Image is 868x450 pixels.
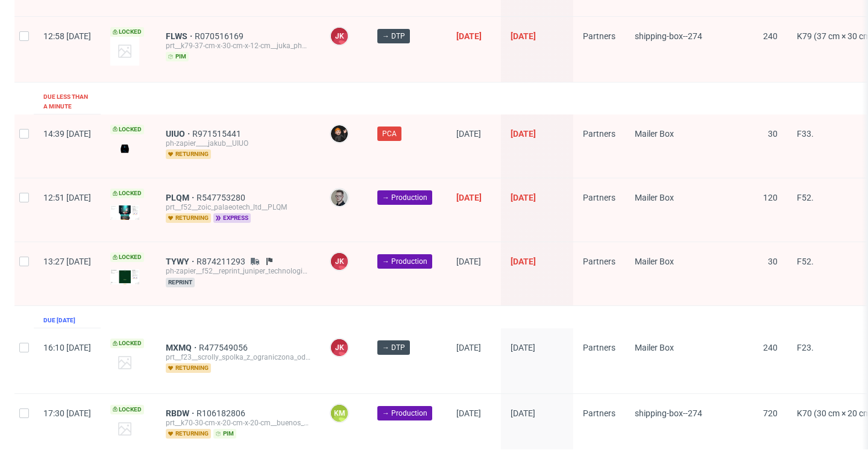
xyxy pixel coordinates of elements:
img: Krystian Gaza [331,189,348,206]
span: [DATE] [511,193,536,202]
span: Partners [583,31,615,41]
a: RBDW [166,408,197,418]
span: reprint [166,278,195,287]
span: Partners [583,193,615,202]
span: F23. [797,343,814,352]
span: [DATE] [456,408,481,418]
figcaption: JK [331,339,348,356]
div: prt__k70-30-cm-x-20-cm-x-20-cm__buenos_dias_amigos_sl__RBDW [166,418,310,428]
span: shipping-box--274 [635,31,702,41]
span: [DATE] [511,129,536,139]
span: [DATE] [511,408,535,418]
span: 17:30 [DATE] [43,408,91,418]
span: 16:10 [DATE] [43,343,91,352]
span: 240 [763,343,778,352]
span: Locked [110,27,144,37]
figcaption: JK [331,28,348,45]
span: 12:58 [DATE] [43,31,91,41]
a: R070516169 [195,31,246,41]
span: [DATE] [511,257,536,266]
span: Locked [110,405,144,414]
span: 720 [763,408,778,418]
div: prt__f52__zoic_palaeotech_ltd__PLQM [166,202,310,212]
a: MXMQ [166,343,199,352]
span: Mailer Box [635,129,674,139]
span: [DATE] [511,343,535,352]
span: F52. [797,193,814,202]
div: Due less than a minute [43,92,91,111]
span: [DATE] [456,343,481,352]
span: Locked [110,339,144,348]
a: R971515441 [192,129,244,139]
span: Partners [583,257,615,266]
a: PLQM [166,193,197,202]
span: Partners [583,343,615,352]
div: ph-zapier__f52__reprint_juniper_technologies_germany_gmbh__TYWY [166,266,310,276]
span: pim [213,429,236,439]
span: 12:51 [DATE] [43,193,91,202]
span: PCA [382,128,397,139]
a: TYWY [166,257,197,266]
span: → Production [382,256,427,267]
span: → DTP [382,31,405,42]
div: Due [DATE] [43,316,75,325]
div: prt__f23__scrolly_spolka_z_ograniczona_odpowiedzialnoscia__MXMQ [166,352,310,362]
span: 120 [763,193,778,202]
span: [DATE] [456,257,481,266]
span: 240 [763,31,778,41]
span: → DTP [382,342,405,353]
span: F33. [797,129,814,139]
span: [DATE] [456,193,482,202]
img: version_two_editor_design.png [110,269,139,284]
span: FLWS [166,31,195,41]
a: R547753280 [197,193,248,202]
span: returning [166,429,211,439]
figcaption: KM [331,405,348,422]
span: → Production [382,192,427,203]
span: Locked [110,125,144,134]
span: Mailer Box [635,257,674,266]
a: R477549056 [199,343,250,352]
a: R874211293 [197,257,248,266]
span: [DATE] [456,129,481,139]
span: Partners [583,129,615,139]
div: prt__k79-37-cm-x-30-cm-x-12-cm__juka_pharma_gmbh__FLWS [166,41,310,51]
span: 14:39 [DATE] [43,129,91,139]
img: data [110,205,139,220]
span: 30 [768,257,778,266]
span: Mailer Box [635,343,674,352]
img: version_two_editor_design [110,140,139,157]
figcaption: JK [331,253,348,270]
span: returning [166,363,211,373]
span: express [213,213,251,223]
span: F52. [797,257,814,266]
img: Dominik Grosicki [331,125,348,142]
span: Locked [110,252,144,262]
span: → Production [382,408,427,419]
span: Locked [110,189,144,198]
span: pim [166,52,189,61]
span: [DATE] [511,31,536,41]
span: shipping-box--274 [635,408,702,418]
div: ph-zapier____jakub__UIUO [166,139,310,148]
a: R106182806 [197,408,248,418]
span: 13:27 [DATE] [43,257,91,266]
a: UIUO [166,129,192,139]
span: returning [166,213,211,223]
span: Partners [583,408,615,418]
span: returning [166,149,211,159]
span: [DATE] [456,31,482,41]
span: Mailer Box [635,193,674,202]
span: 30 [768,129,778,139]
